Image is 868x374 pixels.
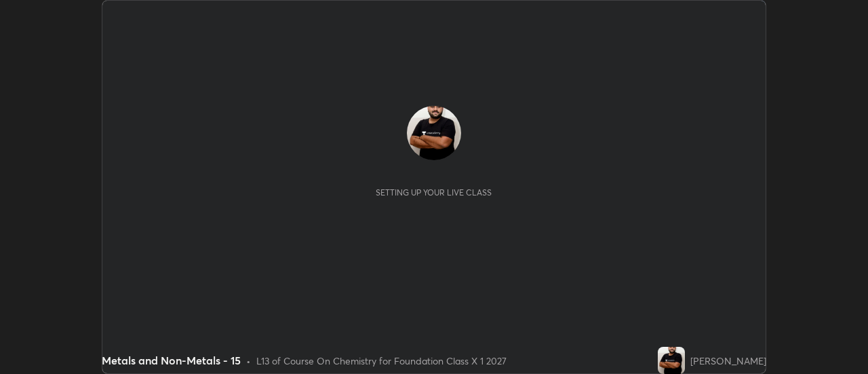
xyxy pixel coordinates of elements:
div: • [246,354,251,368]
div: [PERSON_NAME] [690,354,766,368]
div: Metals and Non-Metals - 15 [102,352,241,369]
img: a01082944b8c4f22862f39c035533313.jpg [658,347,685,374]
div: L13 of Course On Chemistry for Foundation Class X 1 2027 [256,354,507,368]
img: a01082944b8c4f22862f39c035533313.jpg [407,106,461,160]
div: Setting up your live class [376,187,492,198]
